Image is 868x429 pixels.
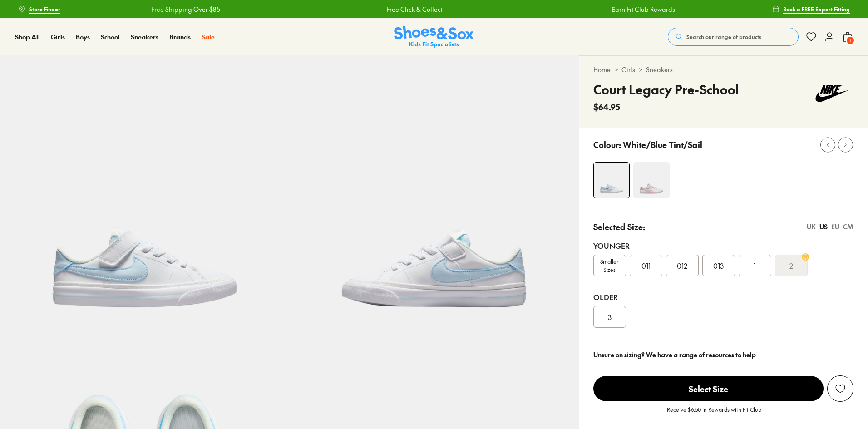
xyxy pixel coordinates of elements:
div: Unsure on sizing? We have a range of resources to help [593,350,853,360]
a: School [101,32,120,42]
p: Receive $6.50 in Rewards with Fit Club [667,405,761,422]
img: 4-404748_1 [633,162,670,198]
div: UK [807,222,816,232]
span: Girls [51,32,65,41]
img: 5-527609_1 [289,55,578,345]
p: Selected Size: [593,221,645,233]
span: Shop All [15,32,40,41]
span: Search our range of products [686,33,761,41]
span: 1 [846,36,855,45]
div: US [819,222,828,232]
span: 3 [608,311,612,322]
a: Sale [202,32,215,42]
img: 4-527608_1 [594,163,629,198]
span: 1 [754,260,756,271]
img: SNS_Logo_Responsive.svg [394,26,474,48]
a: Sneakers [131,32,158,42]
span: Sale [202,32,215,41]
a: Home [593,65,611,74]
a: Earn Fit Club Rewards [606,5,669,14]
button: 1 [842,27,853,47]
div: Older [593,291,853,302]
div: EU [831,222,839,232]
a: Sneakers [646,65,673,74]
a: Brands [169,32,191,42]
span: Book a FREE Expert Fitting [783,5,850,13]
span: Store Finder [29,5,60,13]
a: Free Click & Collect [380,5,437,14]
span: $64.95 [593,101,620,113]
button: Search our range of products [668,28,799,46]
span: Sneakers [131,32,158,41]
button: Select Size [593,375,824,402]
a: Book a FREE Expert Fitting [772,1,850,17]
a: Free Shipping Over $85 [145,5,214,14]
span: Brands [169,32,191,41]
div: Younger [593,240,853,251]
span: Select Size [593,376,824,401]
span: School [101,32,120,41]
a: Boys [76,32,90,42]
img: Vendor logo [810,80,853,107]
span: 011 [641,260,651,271]
p: Colour: [593,138,621,151]
span: 012 [677,260,687,271]
a: Shop All [15,32,40,42]
span: Boys [76,32,90,41]
div: > > [593,65,853,74]
div: CM [843,222,853,232]
h4: Court Legacy Pre-School [593,80,739,99]
span: Smaller Sizes [594,257,626,274]
a: Shoes & Sox [394,26,474,48]
span: 013 [713,260,724,271]
button: Add to Wishlist [827,375,853,402]
a: Girls [621,65,635,74]
p: White/Blue Tint/Sail [623,138,702,151]
a: Girls [51,32,65,42]
s: 2 [789,260,793,271]
a: Store Finder [18,1,60,17]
